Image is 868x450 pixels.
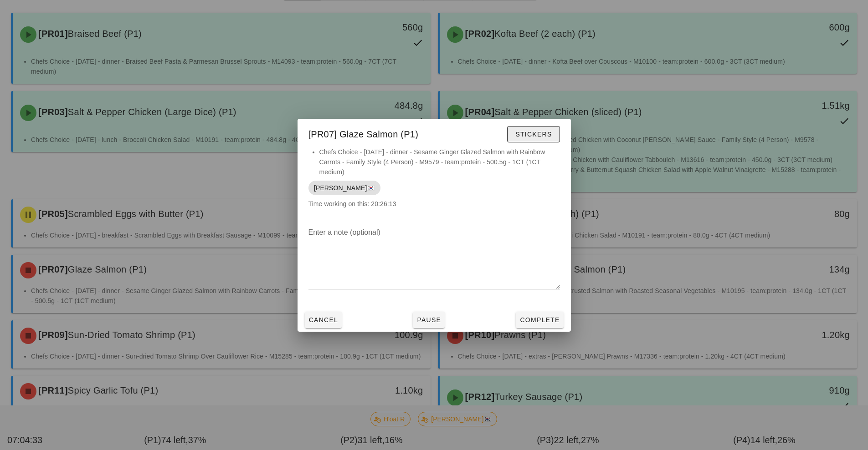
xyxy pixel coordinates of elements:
[519,316,560,324] span: Complete
[416,316,441,324] span: Pause
[314,181,375,195] span: [PERSON_NAME]🇰🇷
[298,147,571,218] div: Time working on this: 20:26:13
[515,131,552,138] span: Stickers
[298,119,571,147] div: [PR07] Glaze Salmon (P1)
[516,312,563,328] button: Complete
[305,312,342,328] button: Cancel
[413,312,445,328] button: Pause
[507,126,560,142] button: Stickers
[308,316,339,324] span: Cancel
[319,147,560,177] li: Chefs Choice - [DATE] - dinner - Sesame Ginger Glazed Salmon with Rainbow Carrots - Family Style ...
